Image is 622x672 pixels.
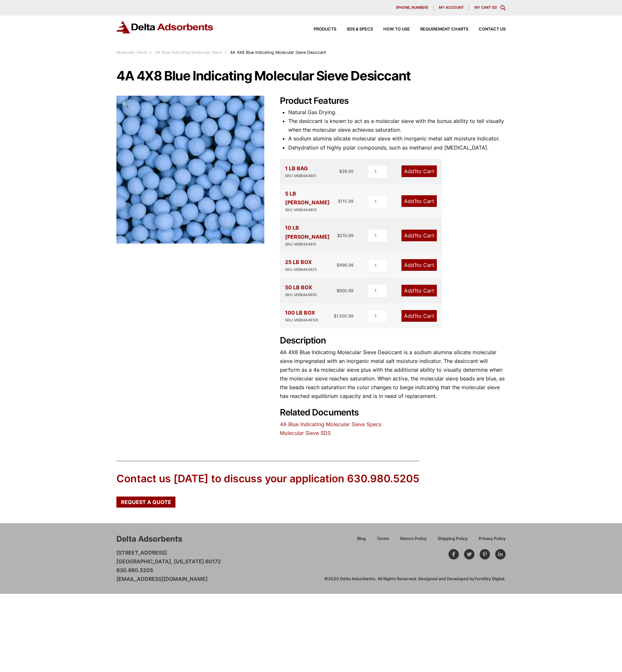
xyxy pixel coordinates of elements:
[414,198,416,204] span: 1
[338,198,353,204] bdi: 115.99
[401,259,437,271] a: Add1to Cart
[414,287,416,294] span: 1
[285,308,318,323] div: 100 LB BOX
[337,233,353,238] bdi: 210.99
[116,497,175,508] a: Request a Quote
[116,548,221,584] p: [STREET_ADDRESS] [GEOGRAPHIC_DATA], [US_STATE] 60172 630.980.5205
[396,6,428,9] span: [PHONE_NUMBER]
[473,535,506,546] a: Privacy Policy
[116,472,419,486] div: Contact us [DATE] to discuss your application 630.980.5205
[337,233,340,238] span: $
[337,262,353,268] bdi: 498.99
[303,27,336,31] a: Products
[280,430,331,436] a: Molecular Sieve SDS
[285,207,338,213] div: SKU: MSBI4A4805
[116,166,264,172] a: 4A 4X8 Blue Indicating Molecular Sieve Desiccant
[352,535,371,546] a: Blog
[337,262,339,268] span: $
[391,5,434,10] a: [PHONE_NUMBER]
[280,348,506,401] p: 4A 4X8 Blue Indicating Molecular Sieve Desiccant is a sodium alumina silicate molecular sieve imp...
[150,50,151,55] span: :
[371,535,395,546] a: Terms
[493,5,496,10] span: 0
[116,50,147,55] a: Molecular Sieve
[401,195,437,207] a: Add1to Cart
[377,537,389,541] span: Terms
[285,258,317,273] div: 25 LB BOX
[401,285,437,296] a: Add1to Cart
[414,262,416,268] span: 1
[334,313,336,318] span: $
[116,69,506,83] h1: 4A 4X8 Blue Indicating Molecular Sieve Desiccant
[280,421,381,427] a: 4A Blue Indicating Molecular Sieve Specs
[414,313,416,319] span: 1
[337,288,353,293] bdi: 900.99
[339,169,342,174] span: $
[116,576,208,582] a: [EMAIL_ADDRESS][DOMAIN_NAME]
[338,198,341,204] span: $
[434,5,469,10] a: My account
[122,101,129,108] span: 🔍
[500,5,506,10] div: Toggle Modal Content
[280,96,506,106] h2: Product Features
[285,223,337,247] div: 10 LB [PERSON_NAME]
[121,499,171,505] span: Request a Quote
[116,21,214,33] img: Delta Adsorbents
[285,317,318,323] div: SKU: MSBI4A48100
[314,27,336,31] span: Products
[230,50,326,55] span: 4A 4X8 Blue Indicating Molecular Sieve Desiccant
[116,96,134,114] a: View full-screen image gallery
[285,283,317,298] div: 50 LB BOX
[432,535,473,546] a: Shipping Policy
[401,165,437,177] a: Add1to Cart
[395,535,432,546] a: Return Policy
[116,96,264,244] img: 4A 4X8 Blue Indicating Molecular Sieve Desiccant
[337,288,339,293] span: $
[285,292,317,298] div: SKU: MSBI4A4850
[324,576,506,582] div: ©2020 Delta Adsorbents. All Rights Reserved. Designed and Developed by .
[116,534,182,545] div: Delta Adsorbents
[339,169,353,174] bdi: 39.95
[225,50,226,55] span: :
[479,27,506,31] span: Contact Us
[288,117,506,134] li: The desiccant is known to act as a molecular sieve with the bonus ability to tell visually when t...
[401,310,437,322] a: Add1to Cart
[334,313,353,318] bdi: 1,500.99
[479,537,506,541] span: Privacy Policy
[383,27,410,31] span: How to Use
[414,232,416,239] span: 1
[410,27,468,31] a: Requirement Charts
[285,267,317,273] div: SKU: MSBI4A4825
[336,27,373,31] a: SDS & SPECS
[347,27,373,31] span: SDS & SPECS
[285,164,316,179] div: 1 LB BAG
[288,108,506,117] li: Natural Gas Drying.
[474,5,497,10] a: My Cart (0)
[468,27,506,31] a: Contact Us
[437,537,468,541] span: Shipping Policy
[357,537,366,541] span: Blog
[373,27,410,31] a: How to Use
[285,173,316,179] div: SKU: MSBI4A4801
[474,576,504,581] a: TurnKey Digital
[439,6,464,9] span: My account
[414,168,416,174] span: 1
[285,189,338,213] div: 5 LB [PERSON_NAME]
[285,241,337,247] div: SKU: MSBI4A4810
[155,50,222,55] a: 4A Blue Indicating Molecular Sieve
[420,27,468,31] span: Requirement Charts
[288,134,506,143] li: A sodium alumina silicate molecular sieve with inorganic metal salt moisture indicator.
[280,335,506,346] h2: Description
[401,230,437,241] a: Add1to Cart
[400,537,426,541] span: Return Policy
[288,143,506,152] li: Dehydration of highly polar compounds, such as methanol and [MEDICAL_DATA].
